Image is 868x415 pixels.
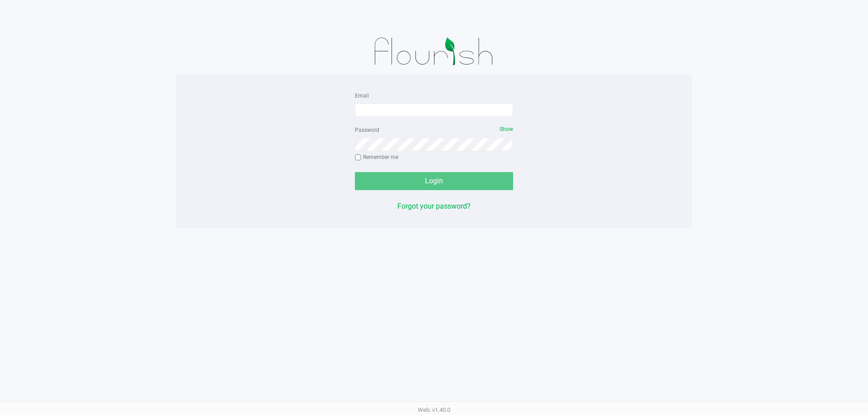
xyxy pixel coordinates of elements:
label: Email [355,92,369,100]
input: Remember me [355,154,361,161]
span: Show [500,126,513,132]
button: Forgot your password? [397,201,471,212]
label: Remember me [355,153,398,161]
span: Web: v1.40.0 [418,406,450,413]
label: Password [355,126,379,134]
